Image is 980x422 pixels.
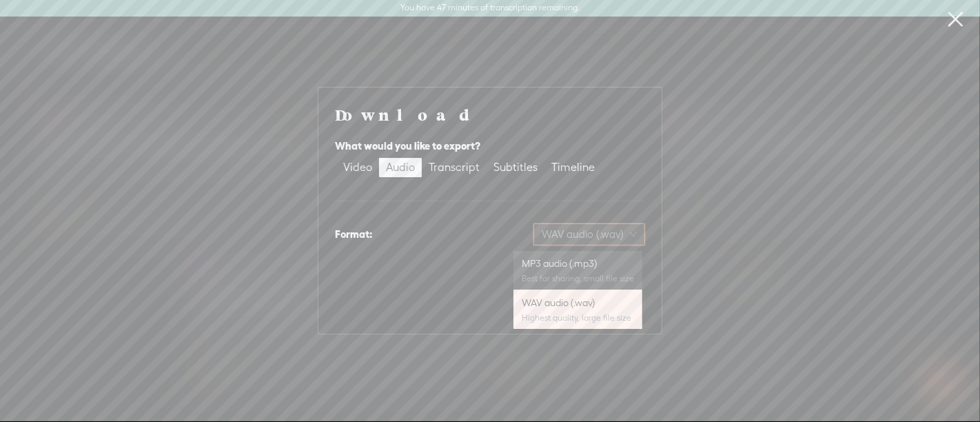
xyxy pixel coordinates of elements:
div: MP3 audio (.mp3) [522,257,634,270]
div: Transcript [429,158,480,177]
div: What would you like to export? [335,138,645,154]
div: Audio [386,158,415,177]
div: Best for sharing, small file size [522,273,634,284]
div: Highest quality, large file size [522,312,634,323]
span: WAV audio (.wav) [542,224,637,245]
div: segmented control [335,157,603,179]
div: Subtitles [493,158,538,177]
div: Format: [335,226,372,243]
h4: Download [335,104,645,125]
div: Video [343,158,372,177]
div: WAV audio (.wav) [522,296,634,310]
div: Timeline [551,158,595,177]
